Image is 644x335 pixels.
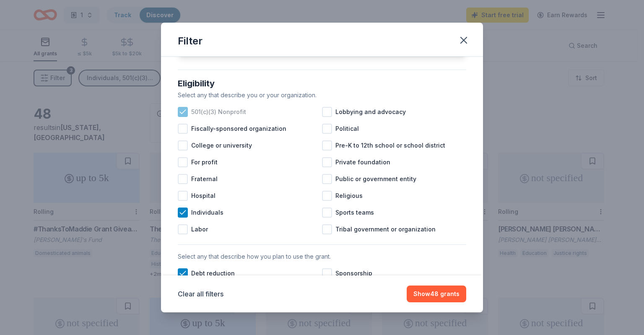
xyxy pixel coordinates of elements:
span: Religious [335,191,363,201]
span: Hospital [191,191,216,201]
span: Fraternal [191,174,218,184]
div: Filter [178,34,203,48]
span: Sponsorship [335,268,372,278]
span: For profit [191,157,218,167]
span: Fiscally-sponsored organization [191,124,286,134]
span: College or university [191,140,252,151]
span: Labor [191,224,208,234]
span: Tribal government or organization [335,224,436,234]
div: Select any that describe how you plan to use the grant. [178,252,466,262]
span: Debt reduction [191,268,235,278]
span: Public or government entity [335,174,416,184]
button: Show48 grants [407,286,466,302]
div: Eligibility [178,77,466,90]
span: Pre-K to 12th school or school district [335,140,445,151]
button: Clear all filters [178,289,223,299]
span: Political [335,124,359,134]
span: 501(c)(3) Nonprofit [191,107,246,117]
div: Select any that describe you or your organization. [178,90,466,100]
span: Individuals [191,208,223,218]
span: Lobbying and advocacy [335,107,406,117]
span: Private foundation [335,157,390,167]
span: Sports teams [335,208,374,218]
